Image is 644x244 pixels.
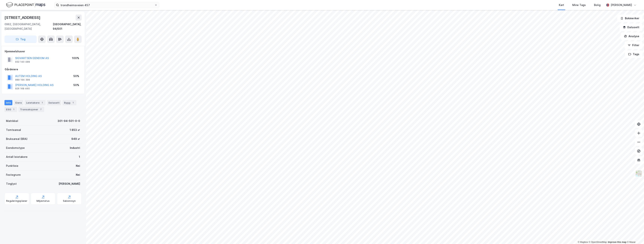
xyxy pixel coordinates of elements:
div: 50% [73,83,79,87]
div: 50% [73,74,79,78]
a: Improve this map [608,241,626,243]
button: Tag [4,36,37,43]
div: Gårdeiere [5,67,81,72]
div: Kontrollprogram for chat [625,226,644,244]
div: 100% [72,56,79,60]
div: [STREET_ADDRESS] [4,15,41,21]
div: ESG [4,107,17,112]
div: [GEOGRAPHIC_DATA], 94/501 [53,22,82,31]
div: Nei [76,173,80,177]
div: Eiere [14,100,23,105]
div: Industri [70,146,80,150]
button: Tags [625,50,643,58]
div: Info [4,100,12,105]
div: Saksinnsyn [63,200,76,202]
div: Antall leietakere [6,155,28,159]
div: [PERSON_NAME] [59,182,80,186]
div: [PERSON_NAME] [611,3,632,7]
div: 1 853 ㎡ [70,128,80,132]
div: Punktleie [6,164,18,168]
button: Datasett [620,24,643,31]
div: Bruksareal (BRA) [6,137,28,141]
div: Bygg [63,100,76,105]
img: Z [635,170,642,177]
button: Bokmerker [617,15,643,22]
div: Transaksjoner [19,107,44,112]
div: 1 [71,101,75,105]
button: Analyse [621,33,643,40]
div: 301-94-501-0-0 [57,119,80,123]
a: Mapbox [578,241,588,243]
div: 7 [39,108,43,111]
iframe: Chat Widget [625,226,644,244]
div: Reguleringsplaner [6,200,27,202]
div: 1 [79,155,80,159]
div: 1 [40,101,44,105]
div: 1 [12,108,16,111]
div: Tinglyst [6,182,17,186]
div: Kart [559,3,564,7]
div: Matrikkel [6,119,18,123]
img: logo.f888ab2527a4732fd821a326f86c7f29.svg [6,2,45,8]
div: Tomteareal [6,128,21,132]
div: 989 194 399 [15,78,30,81]
div: 0962, [GEOGRAPHIC_DATA], [GEOGRAPHIC_DATA] [4,22,53,31]
div: Miljøstatus [37,200,50,202]
div: Eiendomstype [6,146,25,150]
div: 932 140 489 [15,60,30,63]
a: OpenStreetMap [589,241,607,243]
div: 926 168 460 [15,87,30,90]
div: Nei [76,164,80,168]
button: Filter [625,42,643,49]
div: Leietakere [25,100,45,105]
div: Hjemmelshaver [5,49,81,54]
input: Søk på adresse, matrikkel, gårdeiere, leietakere eller personer [59,2,154,8]
div: Datasett [47,100,61,105]
div: Mine Tags [572,3,586,7]
div: Bolig [594,3,601,7]
div: 949 ㎡ [71,137,80,141]
div: Festegrunn [6,173,21,177]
